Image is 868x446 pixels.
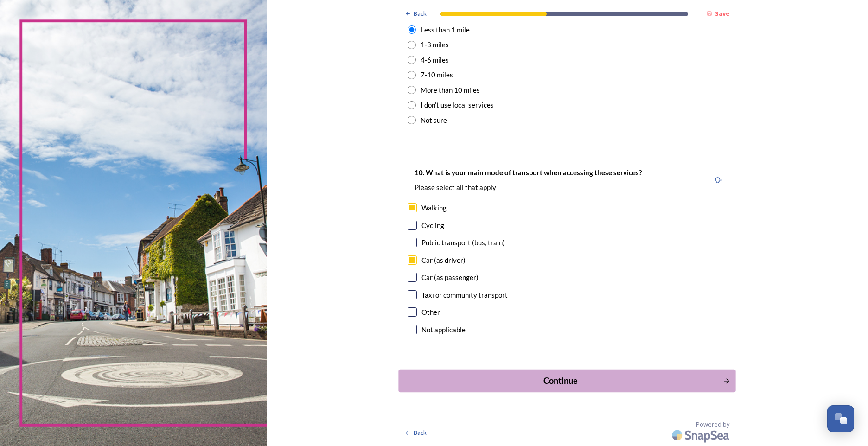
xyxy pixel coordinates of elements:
div: Less than 1 mile [421,25,470,35]
button: Open Chat [827,405,854,432]
div: More than 10 miles [421,85,480,96]
p: Please select all that apply [415,183,642,192]
strong: 10. What is your main mode of transport when accessing these services? [415,168,642,177]
div: I don't use local services [421,100,494,110]
strong: Save [715,9,729,18]
div: Car (as driver) [421,255,466,266]
div: Not applicable [421,325,466,335]
div: 4-6 miles [421,55,449,65]
div: 1-3 miles [421,39,449,50]
div: Taxi or community transport [421,290,508,300]
div: 7-10 miles [421,70,453,80]
span: Powered by [696,420,729,429]
span: Back [414,9,427,18]
button: Continue [399,370,736,392]
div: Walking [421,203,447,213]
div: Cycling [421,220,444,231]
div: Not sure [421,115,447,126]
div: Continue [404,375,718,387]
div: Car (as passenger) [421,272,479,283]
span: Back [414,428,427,437]
div: Public transport (bus, train) [421,237,505,248]
div: Other [421,307,440,318]
img: SnapSea Logo [669,424,734,446]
